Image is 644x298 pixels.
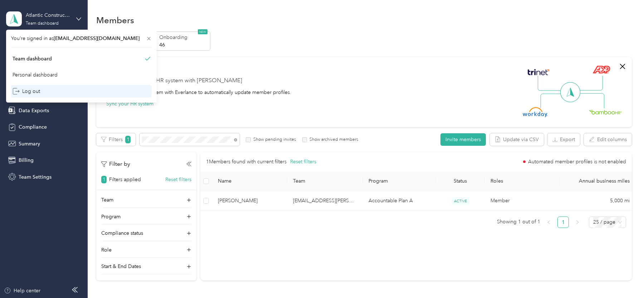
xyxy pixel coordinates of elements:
td: Member [485,191,560,211]
p: 1 Members found with current filters [206,158,287,166]
button: Edit columns [584,133,632,146]
button: Sync your HR system [106,100,153,108]
p: 46 [159,41,208,49]
p: Team [101,196,113,204]
div: Team dashboard [26,21,59,26]
button: Export [547,133,580,146]
img: Trinet [526,67,551,77]
button: right [572,217,583,228]
img: ADP [592,65,610,74]
p: Program [101,213,121,220]
span: Team Settings [19,173,52,181]
li: Next Page [572,217,583,228]
img: Line Right Down [579,93,604,109]
span: Showing 1 out of 1 [497,217,540,227]
li: Previous Page [543,217,555,228]
div: Personal dashboard [13,71,58,79]
p: Filter by [101,160,130,169]
th: Status [436,172,485,191]
span: NEW [198,29,208,34]
td: 5,000 mi [560,191,635,211]
button: Filters1 [96,133,136,146]
label: Show pending invites [251,136,296,143]
div: Log out [13,88,40,95]
span: Summary [19,140,40,148]
span: Automated member profiles is not enabled [528,159,626,164]
th: Name [212,172,287,191]
th: Program [363,172,436,191]
th: Team [287,172,362,191]
iframe: Everlance-gr Chat Button Frame [604,258,644,298]
a: 1 [558,217,569,228]
div: Team dashboard [13,55,52,63]
button: Update via CSV [490,133,544,146]
img: Workday [523,107,548,117]
img: Line Left Up [538,76,563,91]
div: Securely sync your HR system with [PERSON_NAME] [106,76,242,85]
div: Atlantic Constructors [26,11,70,19]
p: Role [101,246,112,254]
span: [PERSON_NAME] [218,197,282,205]
th: Annual business miles [560,172,635,191]
p: Onboarding [159,34,208,41]
span: [EMAIL_ADDRESS][DOMAIN_NAME] [54,35,140,41]
span: Billing [19,157,34,164]
p: Start & End Dates [101,263,141,270]
p: Compliance status [101,229,143,237]
button: Invite members [440,133,486,146]
label: Show archived members [307,136,358,143]
button: Reset filters [290,158,316,166]
img: Line Right Up [578,76,603,91]
span: right [575,220,580,224]
p: Filters applied [109,176,141,183]
img: Line Left Down [540,93,565,108]
div: Integrate your HR system with Everlance to automatically update member profiles. [106,89,291,96]
span: 1 [125,136,131,143]
button: Reset filters [165,176,191,183]
span: 1 [101,176,107,183]
td: Accountable Plan A [363,191,436,211]
button: left [543,217,555,228]
span: Compliance [19,123,47,131]
th: Roles [485,172,560,191]
img: BambooHR [589,109,622,114]
td: evan.shriver@acibuilds.com [287,191,362,211]
span: Data Exports [19,107,49,114]
td: Raymond Wilson [212,191,287,211]
button: Help center [4,287,40,294]
span: ACTIVE [452,197,469,205]
h1: Members [96,16,134,24]
span: 25 / page [593,217,622,228]
span: left [547,220,551,224]
span: You’re signed in as [11,35,152,42]
div: Page Size [589,217,626,228]
span: Name [218,178,282,184]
